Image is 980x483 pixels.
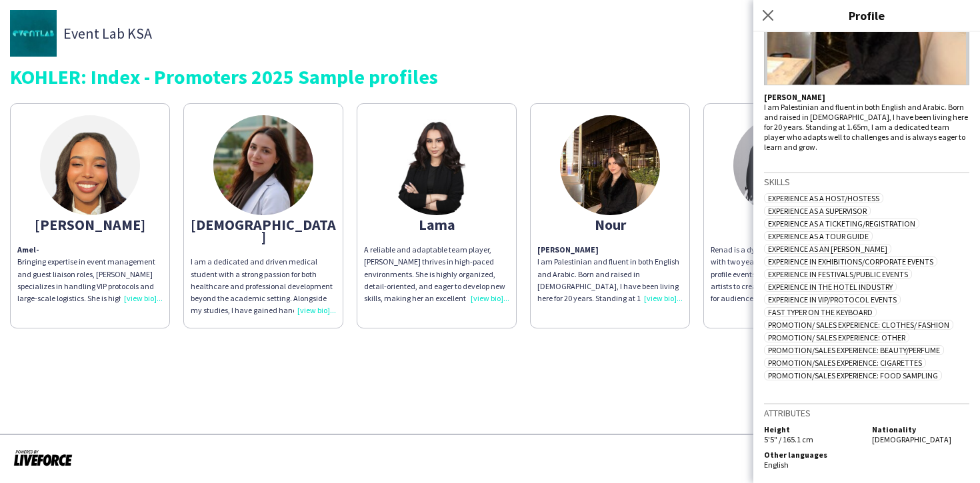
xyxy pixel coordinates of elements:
[387,115,487,215] img: thumb-67f452eed82c9.jpeg
[764,460,789,470] span: English
[872,424,969,434] h5: Nationality
[63,27,152,39] span: Event Lab KSA
[764,320,953,330] span: Promotion/ Sales Experience: Clothes/ Fashion
[364,244,509,304] div: A reliable and adaptable team player, [PERSON_NAME] thrives in high-paced environments. She is hi...
[764,407,969,419] h3: Attributes
[764,269,912,279] span: Experience in Festivals/Public Events
[764,450,861,460] h5: Other languages
[764,332,909,342] span: Promotion/ Sales Experience: Other
[753,7,980,24] h3: Profile
[764,370,942,380] span: Promotion/Sales Experience: Food Sampling
[560,115,660,215] img: thumb-679938f59e16b.jpeg
[872,434,951,444] span: [DEMOGRAPHIC_DATA]
[764,282,897,292] span: Experience in The Hotel Industry
[364,219,509,231] div: Lama
[764,219,919,229] span: Experience as a Ticketing/Registration
[764,176,969,188] h3: Skills
[17,244,39,254] b: Amel
[711,219,856,231] div: Renad
[40,115,140,215] img: thumb-681220cc550b1.jpeg
[213,115,313,215] img: thumb-6818eb475a471.jpeg
[764,307,877,317] span: Fast typer on the keyboard
[537,219,683,231] div: Nour
[764,92,825,102] b: [PERSON_NAME]
[733,115,833,215] img: thumb-6755ce98b1be2.jpeg
[764,231,873,241] span: Experience as a Tour Guide
[764,434,813,444] span: 5'5" / 165.1 cm
[764,358,926,368] span: Promotion/Sales Experience: Cigarettes
[537,244,683,304] p: I am Palestinian and fluent in both English and Arabic. Born and raised in [DEMOGRAPHIC_DATA], I ...
[13,448,73,467] img: Powered by Liveforce
[17,244,163,304] p: Bringing expertise in event management and guest liaison roles, [PERSON_NAME] specializes in hand...
[537,244,599,254] b: [PERSON_NAME]
[711,244,856,304] div: Renad is a dynamic events professional with two years at Red Bull, managing high-profile events a...
[764,193,883,203] span: Experience as a Host/Hostess
[17,219,163,231] div: [PERSON_NAME]
[764,294,901,304] span: Experience in VIP/Protocol Events
[36,244,39,254] span: -
[191,256,336,316] div: I am a dedicated and driven medical student with a strong passion for both healthcare and profess...
[10,67,970,87] div: KOHLER: Index - Promoters 2025 Sample profiles
[191,219,336,242] div: [DEMOGRAPHIC_DATA]
[764,92,969,152] p: I am Palestinian and fluent in both English and Arabic. Born and raised in [DEMOGRAPHIC_DATA], I ...
[10,10,57,57] img: thumb-a7f27225-b7c6-458e-a4fb-b218dfe57e73.jpg
[764,256,937,266] span: Experience in Exhibitions/Corporate Events
[764,244,891,254] span: Experience as an [PERSON_NAME]
[764,345,944,355] span: Promotion/Sales Experience: Beauty/Perfume
[764,206,871,216] span: Experience as a Supervisor
[764,424,861,434] h5: Height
